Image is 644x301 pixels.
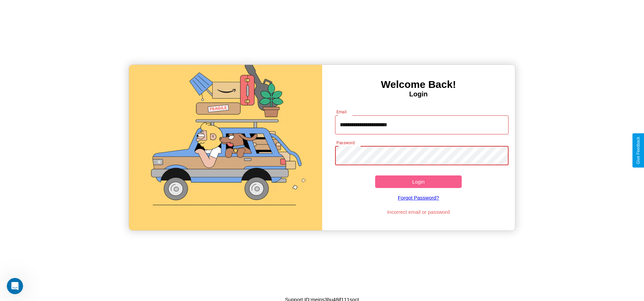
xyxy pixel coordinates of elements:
[322,79,515,90] h3: Welcome Back!
[7,278,23,294] iframe: Intercom live chat
[332,207,505,217] p: Incorrect email or password
[336,140,354,146] label: Password
[332,188,505,207] a: Forgot Password?
[336,109,347,115] label: Email
[636,137,641,164] div: Give Feedback
[129,65,322,230] img: gif
[322,90,515,98] h4: Login
[375,175,462,188] button: Login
